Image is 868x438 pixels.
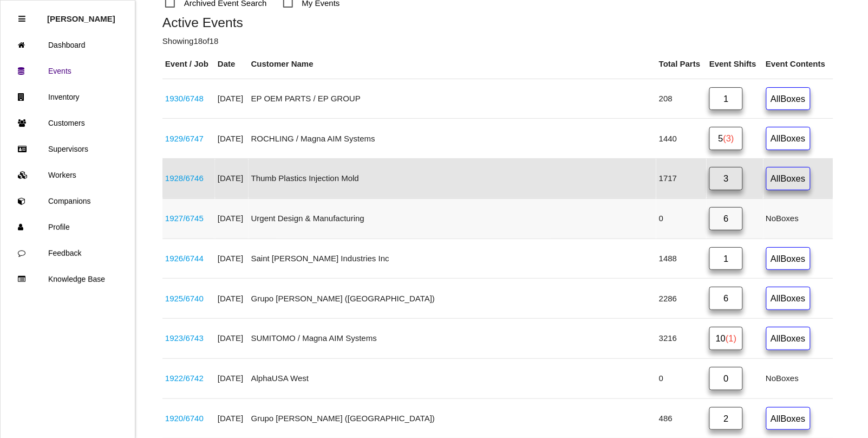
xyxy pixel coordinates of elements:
a: 1922/6742 [165,373,204,383]
a: 1926/6744 [165,254,204,263]
a: Knowledge Base [1,266,135,292]
div: K13360 (WA14CO14) [165,372,212,385]
td: [DATE] [215,279,249,319]
div: 68483788AE KNL [165,253,212,265]
a: AllBoxes [766,167,811,190]
p: Showing 18 of 18 [162,35,833,48]
td: No Boxes [763,358,833,398]
div: 68425775AD [165,133,212,145]
a: 1928/6746 [165,173,204,183]
div: 2011010AB / 2008002AB / 2009006AB [165,172,212,185]
a: 6 [709,207,743,230]
td: AlphaUSA West [249,358,656,398]
td: [DATE] [215,198,249,239]
a: 6 [709,287,743,310]
div: Close [18,6,25,32]
a: 2 [709,407,743,430]
td: No Boxes [763,198,833,239]
a: 1920/6740 [165,414,204,423]
th: Customer Name [249,50,656,79]
a: 1923/6743 [165,333,204,343]
a: 5(3) [709,127,743,150]
div: P703 PCBA [165,413,212,425]
a: Feedback [1,240,135,266]
td: [DATE] [215,79,249,119]
td: Saint [PERSON_NAME] Industries Inc [249,239,656,279]
a: Profile [1,214,135,240]
div: 68343526AB [165,332,212,345]
td: 0 [656,358,707,398]
td: Urgent Design & Manufacturing [249,198,656,239]
a: 1929/6747 [165,134,204,143]
a: 1930/6748 [165,94,204,103]
a: AllBoxes [766,407,811,430]
a: 1 [709,247,743,270]
td: 0 [656,198,707,239]
td: [DATE] [215,119,249,159]
a: 1927/6745 [165,214,204,223]
a: 0 [709,367,743,390]
a: AllBoxes [766,87,811,111]
a: Inventory [1,84,135,110]
span: (3) [723,133,734,143]
td: 1440 [656,119,707,159]
a: Dashboard [1,32,135,58]
td: Grupo [PERSON_NAME] ([GEOGRAPHIC_DATA]) [249,279,656,319]
th: Total Parts [656,50,707,79]
td: SUMITOMO / Magna AIM Systems [249,319,656,359]
td: 1717 [656,159,707,199]
a: Events [1,58,135,84]
a: Customers [1,110,135,136]
a: Supervisors [1,136,135,162]
td: [DATE] [215,319,249,359]
a: AllBoxes [766,287,811,310]
a: Workers [1,162,135,188]
a: AllBoxes [766,127,811,150]
td: ROCHLING / Magna AIM Systems [249,119,656,159]
td: [DATE] [215,159,249,199]
a: AllBoxes [766,247,811,270]
th: Event Shifts [707,50,763,79]
p: Rosie Blandino [47,6,115,23]
td: [DATE] [215,239,249,279]
td: 1488 [656,239,707,279]
div: P703 PCBA [165,293,212,305]
h5: Active Events [162,15,833,30]
div: Space X Parts [165,212,212,225]
td: EP OEM PARTS / EP GROUP [249,79,656,119]
td: 3216 [656,319,707,359]
td: Thumb Plastics Injection Mold [249,159,656,199]
th: Date [215,50,249,79]
a: AllBoxes [766,327,811,350]
a: 1 [709,87,743,111]
span: (1) [726,333,736,343]
td: 208 [656,79,707,119]
a: 10(1) [709,327,743,350]
a: 3 [709,167,743,190]
th: Event Contents [763,50,833,79]
a: 1925/6740 [165,294,204,303]
td: 2286 [656,279,707,319]
th: Event / Job [162,50,215,79]
td: [DATE] [215,358,249,398]
a: Companions [1,188,135,214]
div: 6576306022 [165,93,212,105]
